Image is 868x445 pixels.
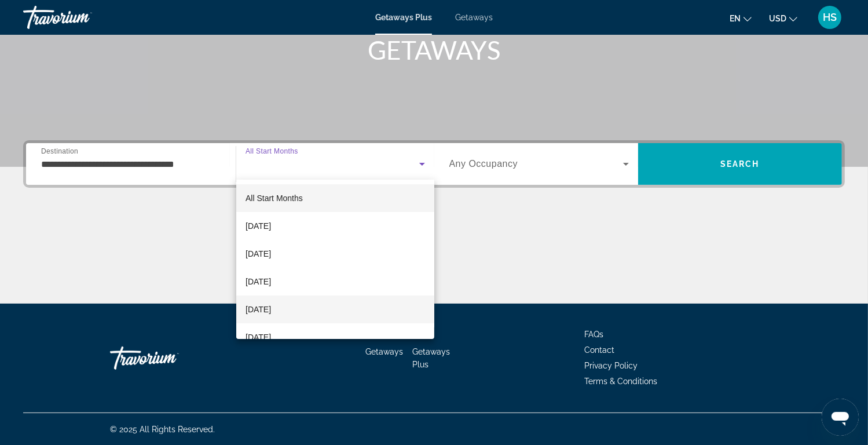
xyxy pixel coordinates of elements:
[246,330,271,344] span: [DATE]
[822,399,859,436] iframe: Button to launch messaging window
[246,302,271,316] span: [DATE]
[246,219,271,233] span: [DATE]
[246,194,303,203] span: All Start Months
[246,275,271,289] span: [DATE]
[246,247,271,261] span: [DATE]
